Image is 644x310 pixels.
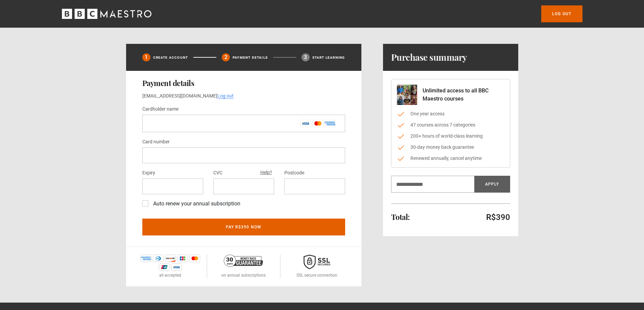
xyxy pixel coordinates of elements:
h2: Total: [391,213,410,221]
button: Pay R$390 now [142,219,345,235]
p: Create Account [153,55,188,60]
label: Cardholder name [142,105,178,113]
iframe: Campo de entrada seguro de la fecha de caducidad [148,183,198,190]
label: Auto renew your annual subscription [150,200,240,208]
label: Expiry [142,169,155,177]
iframe: Campo de entrada seguro del número de tarjeta [148,152,340,159]
label: Card number [142,138,170,146]
img: discover [165,255,176,262]
img: amex [141,255,151,262]
h2: Payment details [142,79,345,87]
p: all accepted [159,272,181,278]
iframe: Campo de entrada seguro del código postal [290,183,340,190]
img: unionpay [159,263,170,271]
li: 200+ hours of world-class learning [397,133,504,140]
img: visa [171,263,182,271]
label: Postcode [284,169,304,177]
li: 47 courses across 7 categories [397,121,504,129]
p: on annual subscriptions [221,272,266,278]
div: 2 [222,53,230,61]
div: 1 [142,53,150,61]
img: mastercard [189,255,200,262]
a: Log out [217,93,234,99]
li: Renewed annually, cancel anytime [397,155,504,162]
p: Payment details [233,55,268,60]
p: SSL secure connection [296,272,337,278]
iframe: Campo de entrada seguro para el CVC [219,183,269,190]
h1: Purchase summary [391,52,467,63]
a: Log out [541,5,582,22]
p: Start learning [312,55,345,60]
li: 30-day money back guarantee [397,144,504,151]
img: diners [153,255,164,262]
p: [EMAIL_ADDRESS][DOMAIN_NAME] [142,92,345,100]
img: 30-day-money-back-guarantee-c866a5dd536ff72a469b.png [224,255,263,267]
button: Help? [258,168,274,177]
p: R$390 [486,212,510,223]
p: Unlimited access to all BBC Maestro courses [423,87,504,103]
button: Apply [474,176,510,193]
svg: BBC Maestro [62,9,151,19]
li: One year access [397,110,504,117]
div: 3 [302,53,310,61]
img: jcb [177,255,188,262]
label: CVC [213,169,222,177]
